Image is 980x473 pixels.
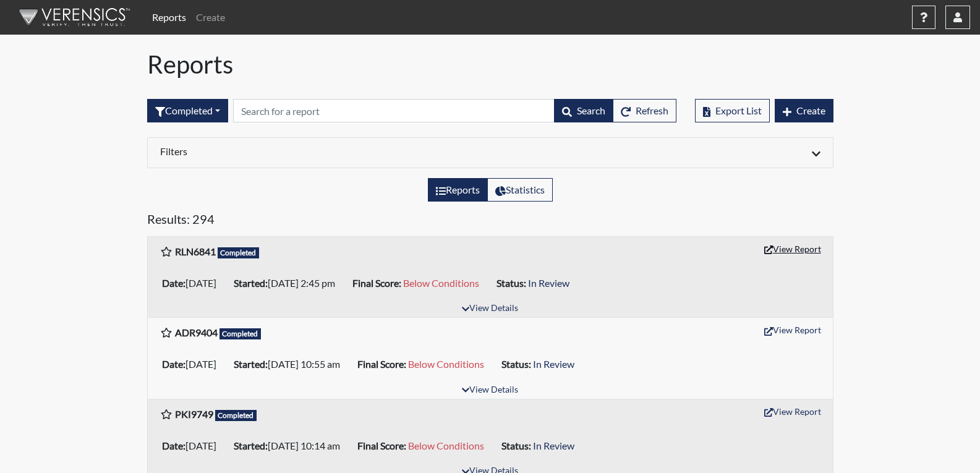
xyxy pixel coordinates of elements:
button: View Details [456,382,524,399]
div: Click to expand/collapse filters [151,145,830,160]
button: View Report [759,320,827,339]
span: Below Conditions [403,277,479,289]
b: Final Score: [357,440,406,451]
span: Completed [219,328,262,339]
li: [DATE] 10:14 am [229,436,352,456]
span: Below Conditions [408,440,484,451]
b: Status: [496,277,526,289]
span: Export List [715,104,762,116]
b: Started: [234,358,268,370]
li: [DATE] [157,354,229,374]
b: Date: [162,440,185,451]
span: Refresh [636,104,668,116]
span: Below Conditions [408,358,484,370]
span: In Review [528,277,569,289]
b: ADR9404 [175,326,218,338]
h1: Reports [147,49,833,79]
b: Status: [501,440,531,451]
li: [DATE] 2:45 pm [229,273,347,293]
b: Date: [162,358,185,370]
b: PKI9749 [175,408,213,420]
h6: Filters [160,145,481,157]
button: View Details [456,300,524,317]
li: [DATE] [157,436,229,456]
button: View Report [759,239,827,258]
b: Started: [234,277,268,289]
button: View Report [759,402,827,421]
button: Refresh [613,99,676,122]
a: Create [191,5,230,30]
b: Status: [501,358,531,370]
b: Started: [234,440,268,451]
span: Completed [218,247,260,258]
h5: Results: 294 [147,211,833,231]
span: In Review [533,358,574,370]
button: Completed [147,99,228,122]
b: Final Score: [357,358,406,370]
label: View the list of reports [428,178,488,202]
span: In Review [533,440,574,451]
span: Search [577,104,605,116]
a: Reports [147,5,191,30]
button: Search [554,99,613,122]
b: Date: [162,277,185,289]
li: [DATE] [157,273,229,293]
div: Filter by interview status [147,99,228,122]
button: Create [775,99,833,122]
button: Export List [695,99,770,122]
span: Create [796,104,825,116]
b: RLN6841 [175,245,216,257]
label: View statistics about completed interviews [487,178,553,202]
input: Search by Registration ID, Interview Number, or Investigation Name. [233,99,555,122]
b: Final Score: [352,277,401,289]
span: Completed [215,410,257,421]
li: [DATE] 10:55 am [229,354,352,374]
